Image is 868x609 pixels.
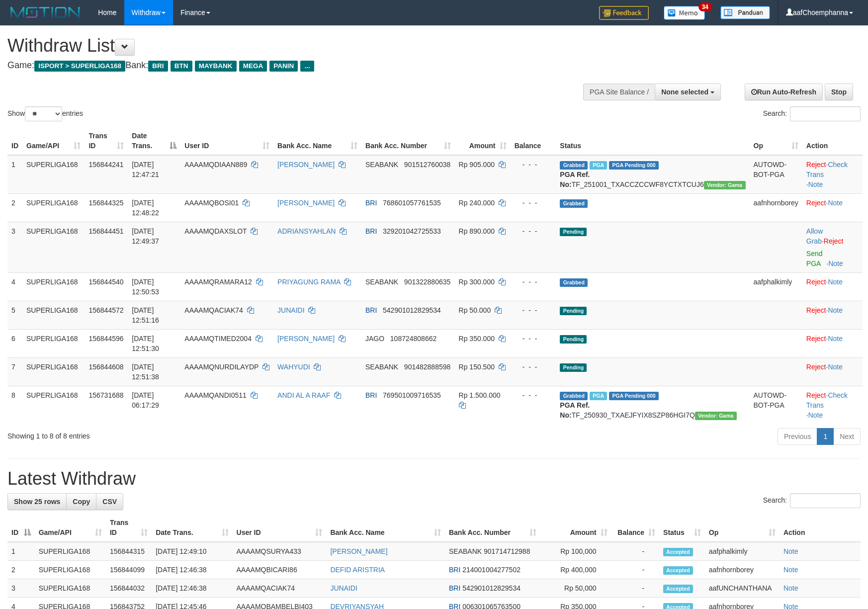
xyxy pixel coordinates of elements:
[25,106,62,121] select: Showentries
[515,226,552,236] div: - - -
[449,566,460,574] span: BRI
[184,335,252,343] span: AAAAMQTIMED2004
[560,392,588,400] span: Grabbed
[560,199,588,208] span: Grabbed
[404,161,450,169] span: Copy 901512760038 to clipboard
[152,579,232,598] td: [DATE] 12:46:38
[455,127,511,155] th: Amount: activate to sort column ascending
[790,106,861,121] input: Search:
[515,362,552,372] div: - - -
[462,584,521,592] span: Copy 542901012829534 to clipboard
[560,307,587,315] span: Pending
[184,278,252,286] span: AAAAMQRAMARA12
[239,61,267,72] span: MEGA
[233,514,327,542] th: User ID: activate to sort column ascending
[132,391,159,409] span: [DATE] 06:17:29
[560,401,590,419] b: PGA Ref. No:
[22,272,85,301] td: SUPERLIGA168
[277,278,341,286] a: PRIYAGUNG RAMA
[300,61,314,72] span: ...
[663,585,693,593] span: Accepted
[383,227,441,235] span: Copy 329201042725533 to clipboard
[184,199,239,207] span: AAAAMQBOSI01
[459,227,495,235] span: Rp 890.000
[180,127,273,155] th: User ID: activate to sort column ascending
[277,199,335,207] a: [PERSON_NAME]
[459,278,495,286] span: Rp 300.000
[802,222,863,272] td: ·
[462,566,521,574] span: Copy 214001004277502 to clipboard
[806,161,848,178] a: Check Trans
[806,391,826,399] a: Reject
[171,61,192,72] span: BTN
[611,542,659,561] td: -
[459,391,501,399] span: Rp 1.500.000
[750,193,802,222] td: aafnhornborey
[540,579,611,598] td: Rp 50,000
[484,547,530,555] span: Copy 901714712988 to clipboard
[273,127,361,155] th: Bank Acc. Name: activate to sort column ascending
[790,493,861,508] input: Search:
[7,61,569,71] h4: Game: Bank:
[515,198,552,208] div: - - -
[7,5,83,20] img: MOTION_logo.png
[806,306,826,314] a: Reject
[540,542,611,561] td: Rp 100,000
[763,493,861,508] label: Search:
[88,278,123,286] span: 156844540
[106,561,152,579] td: 156844099
[802,357,863,386] td: ·
[459,161,495,169] span: Rp 905.000
[361,127,455,155] th: Bank Acc. Number: activate to sort column ascending
[7,272,22,301] td: 4
[459,306,491,314] span: Rp 50.000
[806,199,826,207] a: Reject
[806,227,823,245] a: Allow Grab
[611,514,659,542] th: Balance: activate to sort column ascending
[661,88,708,96] span: None selected
[404,278,450,286] span: Copy 901322880635 to clipboard
[828,260,843,267] a: Note
[824,237,844,245] a: Reject
[695,412,737,420] span: Vendor URL: https://trx31.1velocity.biz
[817,428,834,445] a: 1
[663,566,693,575] span: Accepted
[445,514,540,542] th: Bank Acc. Number: activate to sort column ascending
[515,334,552,344] div: - - -
[590,161,607,170] span: Marked by aafsengchandara
[132,306,159,324] span: [DATE] 12:51:16
[609,392,659,400] span: PGA Pending
[7,36,569,56] h1: Withdraw List
[806,161,826,169] a: Reject
[806,335,826,343] a: Reject
[365,363,398,371] span: SEABANK
[808,180,823,188] a: Note
[88,227,123,235] span: 156844451
[459,335,495,343] span: Rp 350.000
[22,386,85,424] td: SUPERLIGA168
[783,584,798,592] a: Note
[611,579,659,598] td: -
[705,561,780,579] td: aafnhornborey
[106,579,152,598] td: 156844032
[705,514,780,542] th: Op: activate to sort column ascending
[745,84,823,100] a: Run Auto-Refresh
[802,193,863,222] td: ·
[540,514,611,542] th: Amount: activate to sort column ascending
[560,363,587,372] span: Pending
[763,106,861,121] label: Search:
[459,363,495,371] span: Rp 150.500
[7,301,22,329] td: 5
[365,335,384,343] span: JAGO
[7,579,35,598] td: 3
[35,561,106,579] td: SUPERLIGA168
[828,335,843,343] a: Note
[750,386,802,424] td: AUTOWD-BOT-PGA
[659,514,705,542] th: Status: activate to sort column ascending
[277,391,330,399] a: ANDI AL A RAAF
[7,222,22,272] td: 3
[459,199,495,207] span: Rp 240.000
[590,392,607,400] span: Marked by aafromsomean
[802,272,863,301] td: ·
[833,428,861,445] a: Next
